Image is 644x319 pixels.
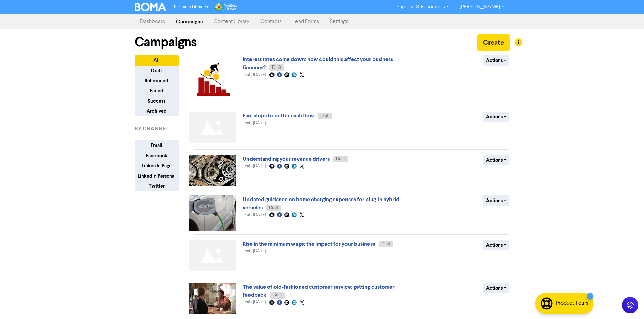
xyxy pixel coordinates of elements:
button: Actions [483,112,510,122]
a: The value of old-fashioned customer service: getting customer feedback [243,284,395,298]
a: Campaigns [171,15,208,28]
a: Support & Resources [391,2,454,12]
button: Email [135,140,179,151]
button: Facebook [135,151,179,161]
button: Create [477,34,510,51]
span: Draft [273,293,282,297]
button: Actions [483,195,510,206]
a: Lead Forms [287,15,325,28]
span: Draft [381,242,390,246]
a: Rise in the minimum wage: the impact for your business [243,241,375,247]
span: Premium Libraries: [174,5,209,9]
span: Draft [DATE] [243,300,266,304]
a: [PERSON_NAME] [454,2,509,12]
img: image_1756867643304.jpg [189,283,236,314]
a: Interest rates come down: how could this affect your business finances? [243,56,393,71]
img: BOMA Logo [135,3,166,11]
span: Draft [DATE] [243,213,266,217]
span: Draft [DATE] [243,73,266,77]
iframe: Chat Widget [610,287,644,319]
button: Actions [483,155,510,165]
img: image_1755155226412.jpeg [189,155,236,186]
a: Settings [325,15,354,28]
button: Actions [483,283,510,293]
img: image_1755154433917.jpeg [189,195,236,231]
span: Draft [DATE] [243,164,266,168]
h1: Campaigns [135,34,197,50]
img: Not found [189,112,236,143]
button: Success [135,96,179,106]
button: Archived [135,106,179,116]
img: image_1756872466577.jpg [189,55,236,103]
span: Draft [320,114,330,118]
span: BY CHANNEL [135,125,168,133]
button: LinkedIn Page [135,161,179,171]
img: Not found [189,240,236,271]
a: Updated guidance on home charging expenses for plug-in hybrid vehicles [243,196,399,211]
button: Scheduled [135,76,179,86]
a: Dashboard [135,15,171,28]
a: Contacts [255,15,287,28]
a: Five steps to better cash flow [243,112,314,119]
button: Actions [483,240,510,250]
span: Draft [DATE] [243,121,266,125]
button: Draft [135,65,179,76]
span: Draft [336,157,345,161]
button: Actions [483,55,510,66]
img: Wolters Kluwer [214,3,237,11]
button: Twitter [135,181,179,191]
button: All [135,55,179,66]
button: LinkedIn Personal [135,171,179,181]
span: Draft [DATE] [243,249,266,254]
a: Understanding your revenue drivers [243,156,330,162]
button: Failed [135,86,179,96]
a: Content Library [208,15,255,28]
span: Draft [272,65,281,70]
span: Draft [269,206,278,210]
